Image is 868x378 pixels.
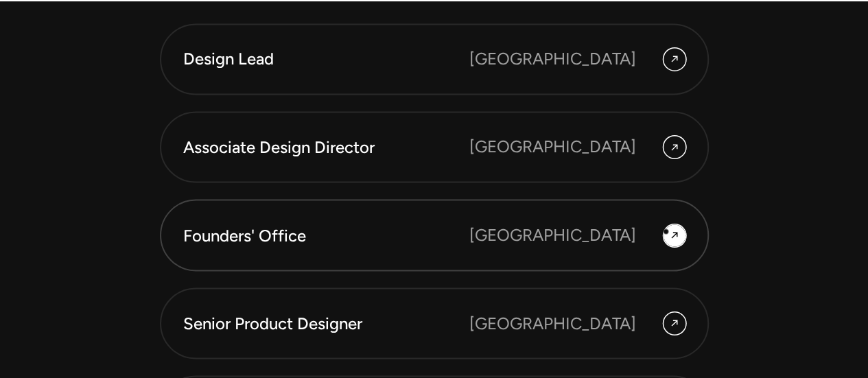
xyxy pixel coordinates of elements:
div: [GEOGRAPHIC_DATA] [469,47,636,71]
a: Founders' Office [GEOGRAPHIC_DATA] [160,199,709,270]
div: [GEOGRAPHIC_DATA] [469,222,636,247]
a: Senior Product Designer [GEOGRAPHIC_DATA] [160,287,709,359]
div: Founders' Office [183,224,469,247]
a: Associate Design Director [GEOGRAPHIC_DATA] [160,111,709,182]
div: Associate Design Director [183,136,469,159]
div: Senior Product Designer [183,311,469,335]
div: [GEOGRAPHIC_DATA] [469,311,636,335]
a: Design Lead [GEOGRAPHIC_DATA] [160,23,709,95]
div: [GEOGRAPHIC_DATA] [469,134,636,159]
div: Design Lead [183,47,469,71]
